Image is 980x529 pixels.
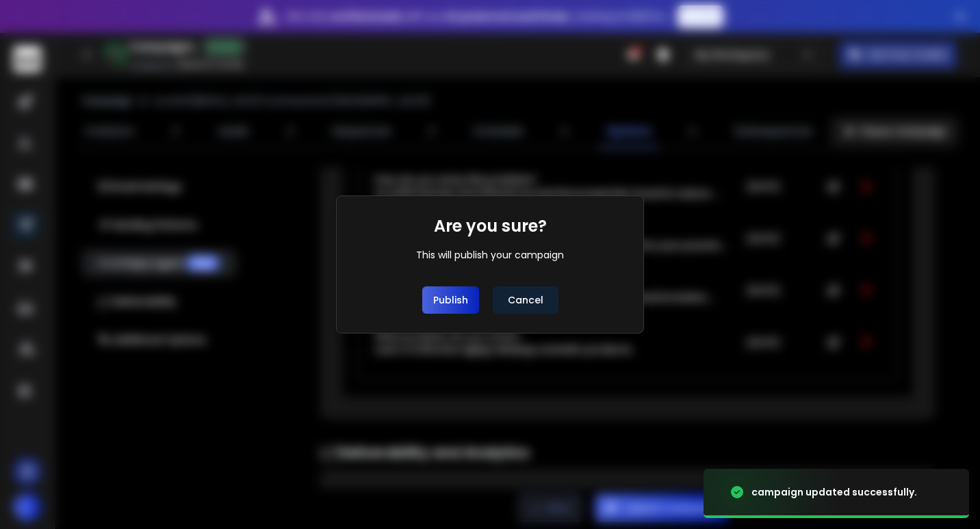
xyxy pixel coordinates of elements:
button: Publish [422,286,479,314]
div: This will publish your campaign [416,248,564,262]
div: campaign updated successfully. [751,485,917,499]
button: Cancel [493,286,558,314]
h1: Are you sure? [434,215,547,237]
